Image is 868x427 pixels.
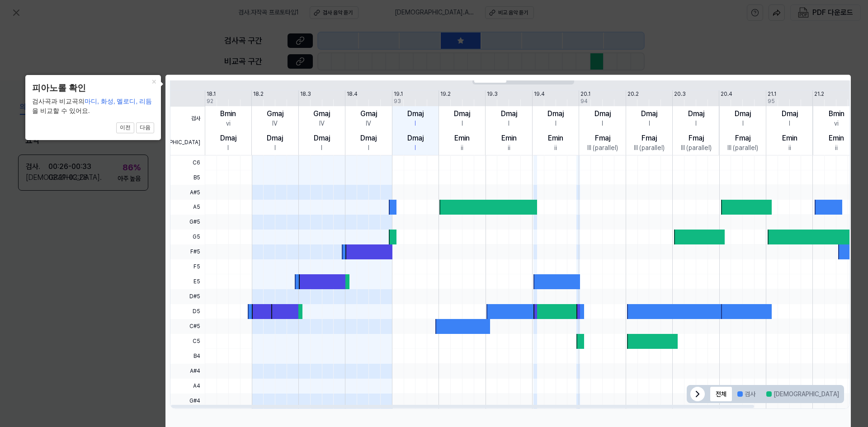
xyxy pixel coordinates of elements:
div: vi [834,119,839,128]
div: ii [788,144,791,153]
div: ii [508,144,510,153]
span: B5 [170,170,205,185]
div: I [462,119,463,128]
div: 19.4 [534,90,545,98]
div: Emin [829,133,844,144]
div: Dmaj [641,108,657,119]
span: A4 [170,379,205,394]
div: ii [461,144,463,153]
div: Dmaj [594,108,611,119]
div: Gmaj [360,108,377,119]
div: 20.3 [674,90,686,98]
div: Fmaj [689,133,704,144]
div: I [415,119,416,128]
div: III (parallel) [727,144,758,153]
div: I [274,144,276,153]
div: Bmin [829,108,844,119]
div: III (parallel) [634,144,665,153]
button: 검사 [732,387,761,401]
span: B4 [170,349,205,364]
button: 전체 [710,387,732,401]
span: 검사 [170,107,205,131]
span: G#4 [170,394,205,408]
div: Gmaj [313,108,330,119]
div: 18.2 [253,90,264,98]
div: I [368,144,369,153]
div: I [415,144,416,153]
div: I [695,119,697,128]
div: IV [272,119,278,128]
div: Emin [501,133,517,144]
div: vi [226,119,231,128]
span: G5 [170,230,205,244]
div: ii [554,144,557,153]
div: I [321,144,322,153]
div: I [227,144,229,153]
div: Dmaj [407,133,424,144]
div: Dmaj [314,133,330,144]
span: G#5 [170,215,205,230]
div: 20.2 [627,90,639,98]
span: F#5 [170,244,205,259]
div: Dmaj [501,108,517,119]
div: I [649,119,650,128]
span: C#5 [170,319,205,334]
div: 20.1 [580,90,590,98]
div: Bmin [220,108,236,119]
div: 18.1 [207,90,216,98]
div: 21.2 [814,90,824,98]
div: I [555,119,557,128]
span: F5 [170,259,205,274]
span: 마디, 화성, 멜로디, 리듬 [85,98,152,105]
div: 19.1 [394,90,403,98]
span: A#4 [170,364,205,379]
div: 21.1 [768,90,776,98]
div: 18.3 [300,90,311,98]
div: Dmaj [360,133,377,144]
div: Dmaj [688,108,704,119]
div: III (parallel) [681,144,712,153]
div: Emin [782,133,797,144]
span: [DEMOGRAPHIC_DATA] [170,131,205,155]
div: Emin [548,133,563,144]
div: Dmaj [782,108,798,119]
div: 94 [580,98,588,105]
div: I [602,119,603,128]
div: I [789,119,790,128]
div: 93 [394,98,401,105]
div: Emin [454,133,470,144]
span: C6 [170,155,205,170]
div: Dmaj [220,133,236,144]
div: Dmaj [267,133,283,144]
div: I [508,119,509,128]
div: III (parallel) [587,144,618,153]
div: IV [319,119,325,128]
span: D#5 [170,289,205,304]
div: Fmaj [642,133,657,144]
span: C5 [170,334,205,349]
div: Dmaj [547,108,564,119]
div: ii [835,144,838,153]
button: 다음 [136,122,154,133]
div: 검사곡과 비교곡의 을 비교할 수 있어요. [32,97,154,116]
div: 95 [768,98,775,105]
div: Dmaj [735,108,751,119]
div: 19.3 [487,90,498,98]
div: 20.4 [721,90,732,98]
div: Fmaj [735,133,750,144]
span: A5 [170,200,205,215]
div: Dmaj [454,108,470,119]
span: D5 [170,304,205,319]
div: 19.2 [440,90,451,98]
button: 이전 [116,122,134,133]
div: Fmaj [595,133,610,144]
button: [DEMOGRAPHIC_DATA] [761,387,844,401]
header: 피아노롤 확인 [32,82,154,95]
span: E5 [170,274,205,289]
div: Dmaj [407,108,424,119]
div: Gmaj [267,108,283,119]
button: Close [146,75,161,88]
div: IV [366,119,371,128]
span: A#5 [170,185,205,200]
div: 92 [207,98,213,105]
